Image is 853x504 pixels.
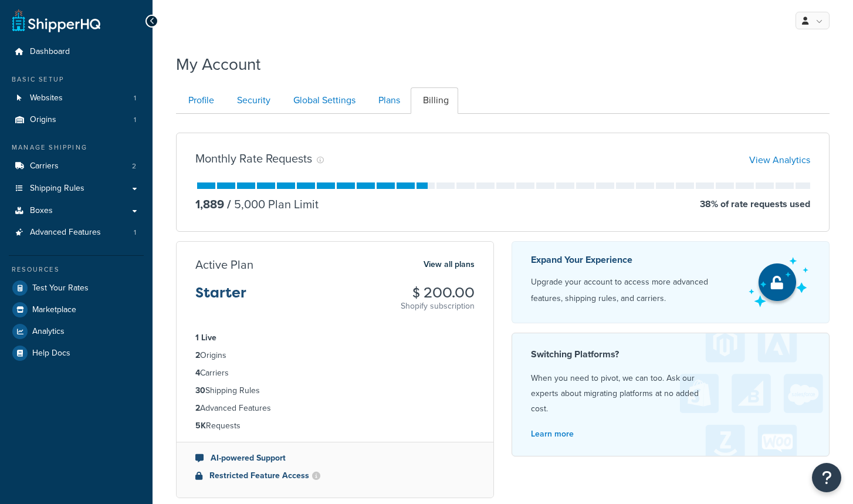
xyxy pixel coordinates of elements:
[195,384,475,397] li: Shipping Rules
[531,428,574,440] a: Learn more
[30,93,63,103] span: Websites
[9,109,144,131] li: Origins
[176,87,224,114] a: Profile
[134,228,136,238] span: 1
[9,278,144,299] a: Test Your Rates
[9,155,144,177] a: Carriers 2
[424,257,475,272] a: View all plans
[9,200,144,222] a: Boxes
[195,196,224,212] p: 1,889
[30,184,84,194] span: Shipping Rules
[195,384,205,397] strong: 30
[195,367,475,380] li: Carriers
[9,155,144,177] li: Carriers
[9,87,144,109] li: Websites
[9,143,144,153] div: Manage Shipping
[401,300,475,312] p: Shopify subscription
[9,178,144,199] a: Shipping Rules
[9,87,144,109] a: Websites 1
[32,305,76,315] span: Marketplace
[32,349,70,358] span: Help Docs
[9,109,144,131] a: Origins 1
[401,285,475,300] h3: $ 200.00
[176,53,260,76] h1: My Account
[281,87,365,114] a: Global Settings
[700,196,810,212] p: 38 % of rate requests used
[195,420,475,432] li: Requests
[195,367,200,379] strong: 4
[9,41,144,63] a: Dashboard
[195,452,475,465] li: AI-powered Support
[531,274,738,307] p: Upgrade your account to access more advanced features, shipping rules, and carriers.
[195,152,312,165] h3: Monthly Rate Requests
[32,327,65,337] span: Analytics
[9,343,144,364] a: Help Docs
[195,349,200,361] strong: 2
[9,321,144,342] a: Analytics
[134,115,136,125] span: 1
[227,195,231,213] span: /
[531,371,810,417] p: When you need to pivot, we can too. Ask our experts about migrating platforms at no added cost.
[195,469,475,482] li: Restricted Feature Access
[12,9,100,32] a: ShipperHQ Home
[366,87,409,114] a: Plans
[749,153,810,167] a: View Analytics
[195,285,246,310] h3: Starter
[30,47,70,57] span: Dashboard
[195,420,206,432] strong: 5K
[9,299,144,320] a: Marketplace
[224,196,319,212] p: 5,000 Plan Limit
[30,206,53,216] span: Boxes
[812,463,841,492] button: Open Resource Center
[30,228,101,238] span: Advanced Features
[9,75,144,84] div: Basic Setup
[134,93,136,103] span: 1
[9,222,144,243] li: Advanced Features
[531,252,738,268] p: Expand Your Experience
[132,161,136,171] span: 2
[195,402,200,414] strong: 2
[195,258,253,271] h3: Active Plan
[30,115,56,125] span: Origins
[195,332,216,344] strong: 1 Live
[195,349,475,362] li: Origins
[9,265,144,275] div: Resources
[9,222,144,243] a: Advanced Features 1
[32,283,89,293] span: Test Your Rates
[411,87,458,114] a: Billing
[30,161,59,171] span: Carriers
[195,402,475,415] li: Advanced Features
[531,347,810,361] h4: Switching Platforms?
[512,241,830,323] a: Expand Your Experience Upgrade your account to access more advanced features, shipping rules, and...
[225,87,280,114] a: Security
